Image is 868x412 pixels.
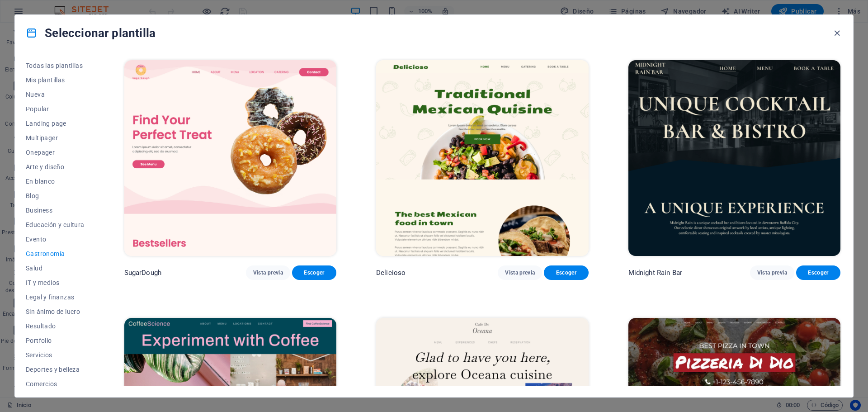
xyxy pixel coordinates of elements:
[26,160,85,174] button: Arte y diseño
[26,279,85,286] span: IT y medios
[26,178,85,185] span: En blanco
[796,265,840,280] button: Escoger
[26,261,85,275] button: Salud
[26,73,85,87] button: Mis plantillas
[26,102,85,116] button: Popular
[26,377,85,391] button: Comercios
[551,269,581,276] span: Escoger
[26,91,85,98] span: Nueva
[124,60,336,256] img: SugarDough
[26,145,85,160] button: Onepager
[26,333,85,348] button: Portfolio
[26,250,85,257] span: Gastronomía
[26,87,85,102] button: Nueva
[26,362,85,377] button: Deportes y belleza
[26,304,85,319] button: Sin ánimo de lucro
[26,221,85,228] span: Educación y cultura
[750,265,794,280] button: Vista previa
[26,322,85,330] span: Resultado
[26,275,85,290] button: IT y medios
[26,319,85,333] button: Resultado
[26,308,85,315] span: Sin ánimo de lucro
[26,189,85,203] button: Blog
[505,269,535,276] span: Vista previa
[253,269,283,276] span: Vista previa
[26,207,85,214] span: Business
[26,294,85,301] span: Legal y finanzas
[498,265,542,280] button: Vista previa
[26,348,85,362] button: Servicios
[26,131,85,145] button: Multipager
[26,58,85,73] button: Todas las plantillas
[26,26,156,40] h4: Seleccionar plantilla
[628,60,840,256] img: Midnight Rain Bar
[376,268,406,277] p: Delicioso
[26,76,85,84] span: Mis plantillas
[26,236,85,243] span: Evento
[26,265,85,272] span: Salud
[292,265,336,280] button: Escoger
[26,134,85,142] span: Multipager
[26,290,85,304] button: Legal y finanzas
[299,269,329,276] span: Escoger
[544,265,588,280] button: Escoger
[376,60,588,256] img: Delicioso
[26,62,85,69] span: Todas las plantillas
[26,149,85,156] span: Onepager
[26,218,85,232] button: Educación y cultura
[26,192,85,199] span: Blog
[26,120,85,127] span: Landing page
[246,265,290,280] button: Vista previa
[26,116,85,131] button: Landing page
[26,174,85,189] button: En blanco
[26,232,85,246] button: Evento
[26,203,85,218] button: Business
[26,337,85,344] span: Portfolio
[26,351,85,359] span: Servicios
[628,268,682,277] p: Midnight Rain Bar
[757,269,787,276] span: Vista previa
[26,163,85,170] span: Arte y diseño
[26,105,85,113] span: Popular
[26,366,85,373] span: Deportes y belleza
[26,246,85,261] button: Gastronomía
[124,268,161,277] p: SugarDough
[26,380,85,388] span: Comercios
[803,269,833,276] span: Escoger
